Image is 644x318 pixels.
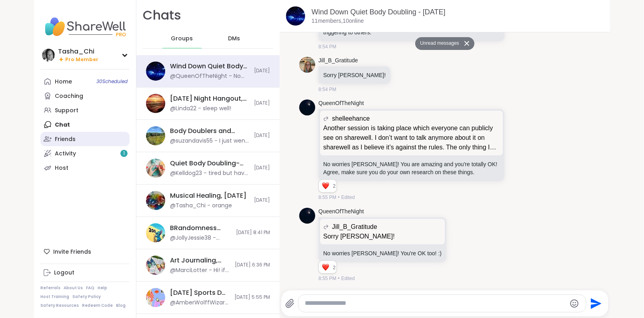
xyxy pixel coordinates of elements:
[40,303,79,308] a: Safety Resources
[170,224,231,233] div: BRandomness Ohana Open Forum, [DATE]
[40,74,130,89] a: Home30Scheduled
[55,78,72,86] div: Home
[170,72,249,80] div: @QueenOfTheNight - No worries [PERSON_NAME]! You're OK too! :)
[40,285,60,291] a: Referrals
[55,150,76,158] div: Activity
[323,232,442,241] p: Sorry [PERSON_NAME]!
[86,285,94,291] a: FAQ
[299,57,315,73] img: https://sharewell-space-live.sfo3.digitaloceanspaces.com/user-generated/2564abe4-c444-4046-864b-7...
[54,269,74,277] div: Logout
[82,303,113,308] a: Redeem Code
[58,47,98,56] div: Tasha_Chi
[170,234,231,242] div: @JollyJessie38 - [URL][DOMAIN_NAME]
[72,294,101,300] a: Safety Policy
[40,146,130,161] a: Activity1
[254,165,270,171] span: [DATE]
[170,288,230,297] div: [DATE] Sports Day Quiet Body Doubling , [DATE]
[40,266,130,280] a: Logout
[323,160,500,176] p: No worries [PERSON_NAME]! You are amazing and you're totally OK! Agree, make sure you do your own...
[318,194,336,201] span: 8:55 PM
[170,127,249,135] div: Body Doublers and Chillers in Nature! , [DATE]
[123,150,125,157] span: 1
[146,94,165,113] img: Sunday Night Hangout, Oct 05
[228,35,240,43] span: DMs
[338,275,340,282] span: •
[146,288,165,307] img: Saturday Sports Day Quiet Body Doubling , Oct 04
[236,229,270,236] span: [DATE] 8:41 PM
[146,126,165,145] img: Body Doublers and Chillers in Nature! , Oct 04
[146,223,165,242] img: BRandomness Ohana Open Forum, Oct 03
[55,107,78,115] div: Support
[341,194,355,201] span: Edited
[234,294,270,301] span: [DATE] 5:55 PM
[318,86,336,93] span: 8:54 PM
[254,197,270,204] span: [DATE]
[170,137,249,145] div: @suzandavis55 - I just went to get into your 8 pm (with two spaces left) and unregistered from bo...
[42,49,55,62] img: Tasha_Chi
[415,37,461,50] button: Unread messages
[55,164,68,172] div: Host
[305,299,566,308] textarea: Type your message
[170,62,249,71] div: Wind Down Quiet Body Doubling - [DATE]
[40,294,69,300] a: Host Training
[96,78,128,85] span: 30 Scheduled
[143,6,181,24] h1: Chats
[338,194,340,201] span: •
[323,71,386,79] p: Sorry [PERSON_NAME]!
[318,275,336,282] span: 8:55 PM
[323,123,500,152] p: Another session is taking place which everyone can publicly see on sharewell. I don’t want to tal...
[333,264,336,271] span: 2
[40,13,130,41] img: ShareWell Nav Logo
[170,105,231,113] div: @Linda22 - sleep well!
[40,103,130,117] a: Support
[170,266,230,274] div: @MarciLotter - Hi! if you have anything you want to cut like magazine pages to glue down or crayo...
[319,261,333,274] div: Reaction list
[333,183,336,190] span: 2
[55,92,83,100] div: Coaching
[40,132,130,146] a: Friends
[254,100,270,107] span: [DATE]
[146,256,165,275] img: Art Journaling, Oct 04
[319,180,333,193] div: Reaction list
[318,99,364,107] a: QueenOfTheNight
[116,303,126,308] a: Blog
[170,94,249,103] div: [DATE] Night Hangout, [DATE]
[40,244,130,259] div: Invite Friends
[170,256,230,265] div: Art Journaling, [DATE]
[170,299,230,307] div: @AmberWolffWizard - [URL][DOMAIN_NAME]
[40,161,130,175] a: Host
[146,191,165,210] img: Musical Healing, Oct 05
[65,56,98,63] span: Pro Member
[235,262,270,268] span: [DATE] 6:36 PM
[170,169,249,177] div: @Kelldog23 - tired but have to stay up i napped already
[254,132,270,139] span: [DATE]
[170,202,232,210] div: @Tasha_Chi - orange
[146,159,165,178] img: Quiet Body Doubling- Productivity/Creativity Pt 2, Oct 05
[98,285,107,291] a: Help
[171,35,193,43] span: Groups
[55,135,76,143] div: Friends
[312,8,446,16] a: Wind Down Quiet Body Doubling - [DATE]
[254,68,270,74] span: [DATE]
[299,99,315,115] img: https://sharewell-space-live.sfo3.digitaloceanspaces.com/user-generated/d7277878-0de6-43a2-a937-4...
[299,208,315,224] img: https://sharewell-space-live.sfo3.digitaloceanspaces.com/user-generated/d7277878-0de6-43a2-a937-4...
[318,43,336,50] span: 8:54 PM
[40,89,130,103] a: Coaching
[318,208,364,216] a: QueenOfTheNight
[570,299,579,308] button: Emoji picker
[64,285,83,291] a: About Us
[321,264,330,270] button: Reactions: love
[332,114,370,123] span: shelleehance
[341,275,355,282] span: Edited
[170,159,249,168] div: Quiet Body Doubling- Productivity/Creativity Pt 2, [DATE]
[318,57,358,65] a: Jill_B_Gratitude
[321,183,330,189] button: Reactions: love
[312,17,364,25] p: 11 members, 10 online
[332,222,377,232] span: Jill_B_Gratitude
[323,249,442,257] p: No worries [PERSON_NAME]! You're OK too! :)
[586,294,604,312] button: Send
[146,62,165,81] img: Wind Down Quiet Body Doubling - Sunday, Oct 05
[170,191,246,200] div: Musical Healing, [DATE]
[286,6,305,26] img: Wind Down Quiet Body Doubling - Sunday, Oct 05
